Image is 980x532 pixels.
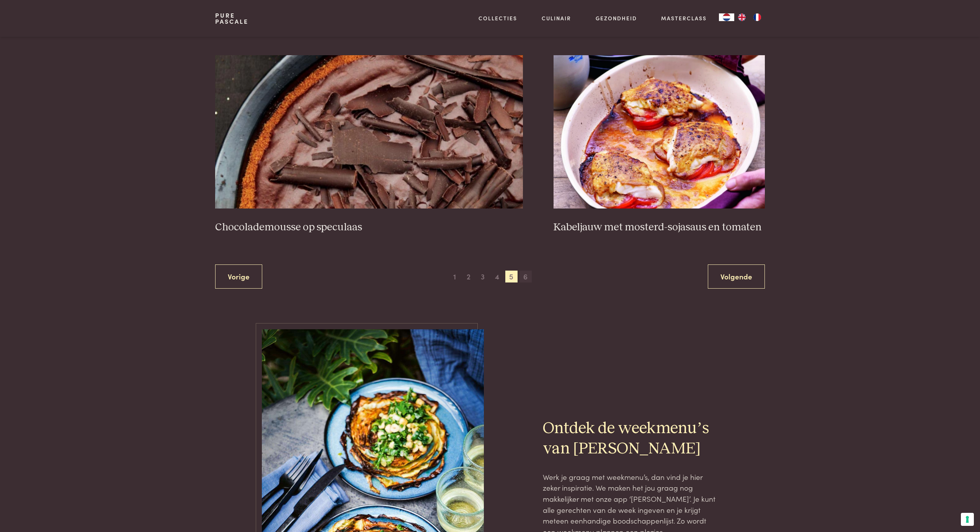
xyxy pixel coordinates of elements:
a: NL [719,13,734,21]
h3: Kabeljauw met mosterd-sojasaus en tomaten [554,221,765,234]
a: PurePascale [215,12,248,25]
span: 3 [477,271,489,283]
img: Chocolademousse op speculaas [215,55,523,209]
a: FR [750,13,765,21]
span: 4 [491,271,503,283]
a: Kabeljauw met mosterd-sojasaus en tomaten Kabeljauw met mosterd-sojasaus en tomaten [554,55,765,234]
a: EN [734,13,750,21]
ul: Language list [734,13,765,21]
h2: Ontdek de weekmenu’s van [PERSON_NAME] [543,419,718,459]
div: Language [719,13,734,21]
span: 1 [448,271,461,283]
button: Uw voorkeuren voor toestemming voor trackingtechnologieën [961,513,974,526]
span: 2 [462,271,475,283]
a: Masterclass [661,14,707,22]
a: Culinair [542,14,571,22]
h3: Chocolademousse op speculaas [215,221,523,234]
a: Volgende [708,264,765,289]
a: Vorige [215,264,262,289]
aside: Language selected: Nederlands [719,13,765,21]
span: 6 [519,271,532,283]
span: 5 [505,271,518,283]
a: Chocolademousse op speculaas Chocolademousse op speculaas [215,55,523,234]
a: Gezondheid [596,14,637,22]
a: Collecties [479,14,517,22]
img: Kabeljauw met mosterd-sojasaus en tomaten [554,55,765,209]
